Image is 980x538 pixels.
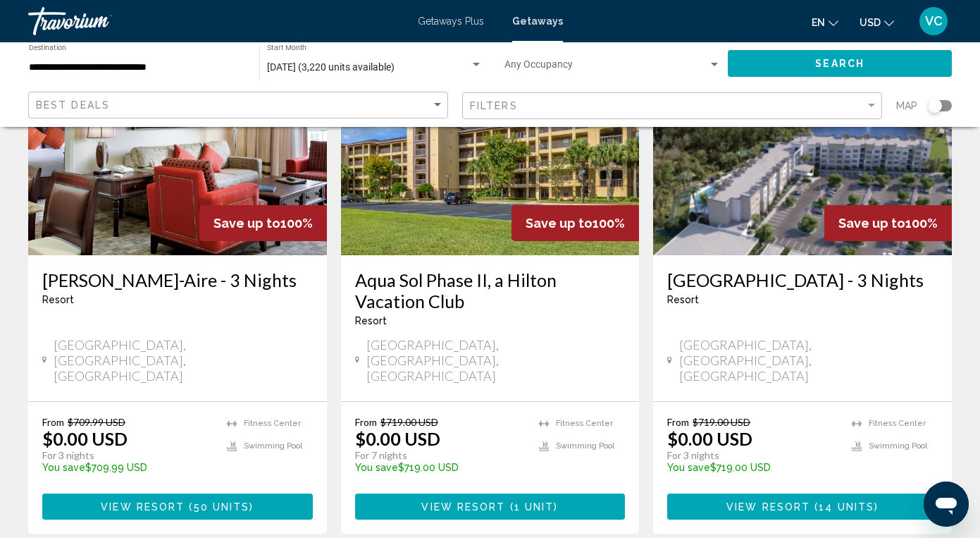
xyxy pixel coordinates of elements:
p: For 3 nights [42,449,213,462]
span: Save up to [838,216,905,231]
span: [DATE] (3,220 units available) [267,61,395,73]
span: ( ) [506,501,559,513]
p: For 3 nights [667,449,838,462]
span: Swimming Pool [869,441,927,451]
a: [PERSON_NAME]-Aire - 3 Nights [42,269,313,291]
span: [GEOGRAPHIC_DATA], [GEOGRAPHIC_DATA], [GEOGRAPHIC_DATA] [679,337,938,384]
span: Fitness Center [244,419,301,428]
span: View Resort [101,501,185,513]
button: Filter [462,92,882,121]
span: Map [896,96,917,116]
span: ( ) [185,501,254,513]
a: [GEOGRAPHIC_DATA] - 3 Nights [667,269,938,291]
span: Filters [470,100,518,111]
img: F559E01X.jpg [653,30,952,255]
mat-select: Sort by [36,99,444,111]
span: 50 units [194,501,250,513]
span: $719.00 USD [380,416,438,428]
span: You save [667,462,710,473]
span: Fitness Center [556,419,613,428]
span: USD [860,17,881,28]
button: View Resort(14 units) [667,494,938,520]
span: From [355,416,377,428]
p: $0.00 USD [667,428,752,449]
img: 3875I01X.jpg [28,30,327,255]
div: 100% [511,205,639,241]
a: Getaways Plus [418,16,484,27]
span: $709.99 USD [68,416,125,428]
span: Resort [42,294,74,305]
span: [GEOGRAPHIC_DATA], [GEOGRAPHIC_DATA], [GEOGRAPHIC_DATA] [54,337,312,384]
span: $719.00 USD [693,416,750,428]
p: $719.00 USD [667,462,838,473]
p: $0.00 USD [42,428,128,449]
span: 1 unit [514,501,554,513]
span: Best Deals [36,99,110,111]
span: Fitness Center [869,419,926,428]
a: Getaways [512,16,563,27]
button: Change language [812,12,838,32]
span: View Resort [726,501,810,513]
img: DN93E01X.jpg [341,30,640,255]
span: Resort [355,315,387,326]
span: View Resort [421,501,505,513]
span: [GEOGRAPHIC_DATA], [GEOGRAPHIC_DATA], [GEOGRAPHIC_DATA] [366,337,625,384]
span: ( ) [810,501,879,513]
span: Search [815,59,864,70]
div: 100% [199,205,327,241]
p: $0.00 USD [355,428,440,449]
button: Search [728,50,952,76]
span: VC [925,14,943,28]
span: You save [355,462,398,473]
span: You save [42,462,85,473]
span: Swimming Pool [556,441,614,451]
p: $709.99 USD [42,462,213,473]
div: 100% [824,205,952,241]
button: View Resort(1 unit) [355,494,626,520]
a: Aqua Sol Phase II, a Hilton Vacation Club [355,269,626,312]
a: Travorium [28,7,404,35]
span: From [667,416,689,428]
button: Change currency [860,12,894,32]
iframe: Button to launch messaging window [924,482,969,527]
span: Swimming Pool [244,441,302,451]
span: Resort [667,294,699,305]
span: en [812,17,825,28]
p: $719.00 USD [355,462,526,473]
span: Save up to [526,216,593,231]
span: 14 units [819,501,874,513]
button: View Resort(50 units) [42,494,313,520]
span: From [42,416,64,428]
span: Save up to [213,216,280,231]
p: For 7 nights [355,449,526,462]
button: User Menu [915,6,952,36]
